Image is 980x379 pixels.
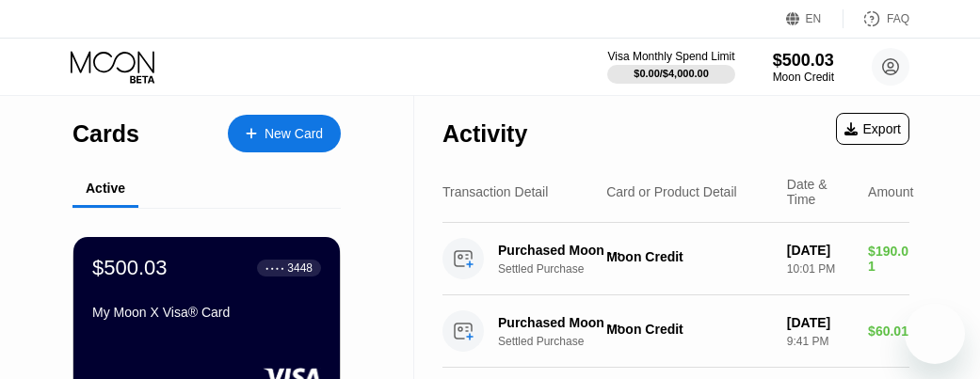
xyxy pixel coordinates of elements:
[287,261,313,275] div: 3448
[868,184,913,199] div: Amount
[498,262,632,276] div: Settled Purchase
[787,243,853,258] div: [DATE]
[265,126,323,142] div: New Card
[868,244,909,274] div: $190.01
[905,304,965,364] iframe: Button to launch messaging window
[806,12,822,25] div: EN
[773,51,834,71] div: $500.03
[442,295,909,368] div: Purchased Moon CreditSettled PurchaseMoon Credit[DATE]9:41 PM$60.01
[634,68,709,79] div: $0.00 / $4,000.00
[228,115,341,152] div: New Card
[86,181,125,196] div: Active
[773,51,834,84] div: $500.03Moon Credit
[606,184,737,199] div: Card or Product Detail
[843,9,909,28] div: FAQ
[787,315,853,330] div: [DATE]
[787,335,853,348] div: 9:41 PM
[442,184,548,199] div: Transaction Detail
[787,177,853,207] div: Date & Time
[887,12,909,25] div: FAQ
[265,265,284,271] div: ● ● ● ●
[773,71,834,84] div: Moon Credit
[72,120,139,148] div: Cards
[92,305,321,320] div: My Moon X Visa® Card
[442,223,909,295] div: Purchased Moon CreditSettled PurchaseMoon Credit[DATE]10:01 PM$190.01
[607,50,734,84] div: Visa Monthly Spend Limit$0.00/$4,000.00
[607,50,734,63] div: Visa Monthly Spend Limit
[498,315,622,330] div: Purchased Moon Credit
[606,249,772,264] div: Moon Credit
[606,322,772,337] div: Moon Credit
[836,113,909,145] div: Export
[786,9,843,28] div: EN
[442,120,527,148] div: Activity
[498,243,622,258] div: Purchased Moon Credit
[498,335,632,348] div: Settled Purchase
[868,324,909,339] div: $60.01
[92,256,168,280] div: $500.03
[844,121,901,136] div: Export
[787,262,853,276] div: 10:01 PM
